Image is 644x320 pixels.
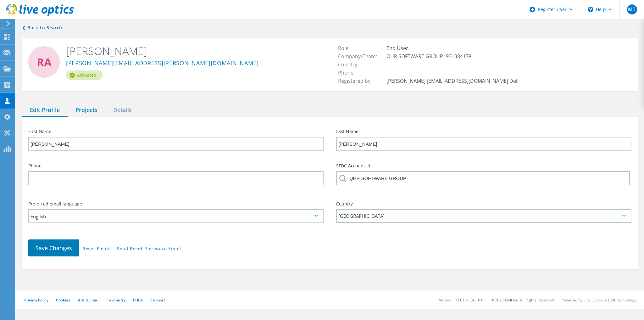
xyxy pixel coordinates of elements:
[491,297,554,303] li: © 2025 Dell Inc. All Rights Reserved
[386,53,478,60] span: QHR SOFTWARE GROUP -931384178
[107,297,125,303] a: Telemetry
[36,244,72,252] span: Save Changes
[28,202,324,206] label: Preferred email language
[385,77,520,85] td: [PERSON_NAME] [EMAIL_ADDRESS][DOMAIN_NAME] Dell
[336,164,631,168] label: SFDC Account Id
[385,44,520,52] td: End User
[28,129,324,134] label: First Name
[37,57,52,68] span: RA
[6,13,74,18] a: Live Optics Dashboard
[22,104,68,117] div: Edit Profile
[56,297,70,303] a: Cookies
[336,209,631,223] div: [GEOGRAPHIC_DATA]
[105,104,140,117] div: Details
[66,60,259,67] a: [PERSON_NAME][EMAIL_ADDRESS][PERSON_NAME][DOMAIN_NAME]
[588,7,593,12] svg: \n
[338,77,378,84] span: Registered by:
[68,104,105,117] div: Projects
[117,246,181,252] a: Send Reset Password Email
[78,297,99,303] a: Ads & Email
[133,297,143,303] a: EULA
[628,7,636,12] span: MT
[338,69,361,76] span: Phone:
[439,297,483,303] li: Version: [TECHNICAL_ID]
[24,297,48,303] a: Privacy Policy
[28,164,324,168] label: Phone
[28,239,79,256] button: Save Changes
[22,24,62,31] a: Back to search
[66,70,103,80] div: Activated
[150,297,165,303] a: Support
[562,297,636,303] li: Powered by Live Optics, a Dell Technology
[338,61,365,68] span: Country:
[338,53,383,60] span: Company/Team:
[66,44,320,58] h2: [PERSON_NAME]
[338,45,356,52] span: Role:
[336,129,631,134] label: Last Name
[336,202,631,206] label: Country
[82,246,110,252] a: Reset Fields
